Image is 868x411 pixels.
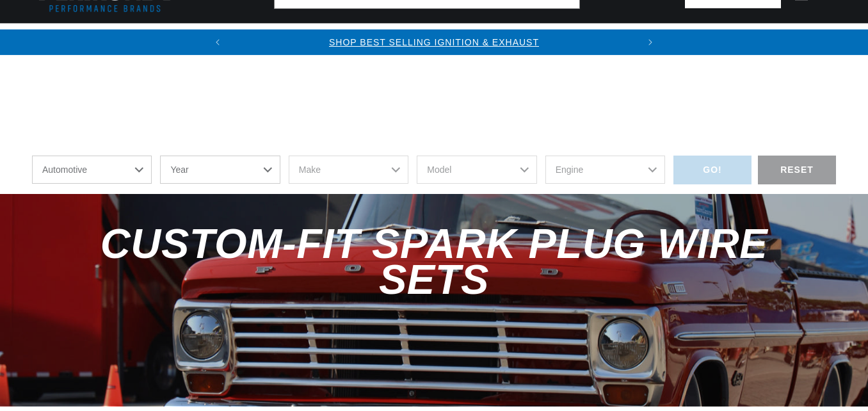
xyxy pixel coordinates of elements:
summary: Engine Swaps [534,24,631,54]
select: Model [417,156,536,184]
select: Year [160,156,280,184]
select: Ride Type [32,156,152,184]
span: Custom-Fit Spark Plug Wire Sets [100,220,768,302]
div: 1 of 2 [230,35,638,49]
summary: Coils & Distributors [170,24,312,54]
select: Engine [545,156,665,184]
div: RESET [758,156,836,184]
a: SHOP BEST SELLING IGNITION & EXHAUST [329,37,539,47]
summary: Headers, Exhausts & Components [312,24,534,54]
select: Make [289,156,408,184]
summary: Ignition Conversions [32,24,170,54]
button: Translation missing: en.sections.announcements.next_announcement [638,29,663,55]
summary: Battery Products [631,24,757,54]
button: Translation missing: en.sections.announcements.previous_announcement [205,29,230,55]
div: Announcement [230,35,638,49]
